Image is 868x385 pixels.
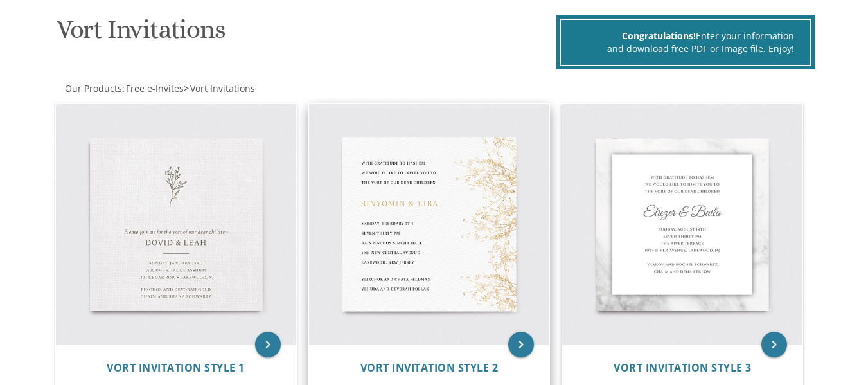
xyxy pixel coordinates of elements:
[56,104,296,345] img: Vort Invitation Style 1
[107,362,245,374] a: Vort Invitation Style 1
[57,15,554,53] h1: Vort Invitations
[761,332,787,357] a: keyboard_arrow_right
[126,82,184,94] span: Free e-Invites
[189,82,255,94] a: Vort Invitations
[360,361,499,375] span: Vort Invitation Style 2
[577,42,794,55] div: and download free PDF or Image file. Enjoy!
[614,362,752,374] a: Vort Invitation Style 3
[54,82,434,95] div: :
[562,104,802,345] img: Vort Invitation Style 3
[622,30,696,42] span: Congratulations!
[107,361,245,375] span: Vort Invitation Style 1
[255,332,281,357] a: keyboard_arrow_right
[190,82,255,94] span: Vort Invitations
[125,82,184,94] a: Free e-Invites
[614,361,752,375] span: Vort Invitation Style 3
[184,82,255,94] span: >
[360,362,499,374] a: Vort Invitation Style 2
[64,82,122,94] a: Our Products
[508,332,534,357] a: keyboard_arrow_right
[577,30,794,42] div: Enter your information
[309,104,549,345] img: Vort Invitation Style 2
